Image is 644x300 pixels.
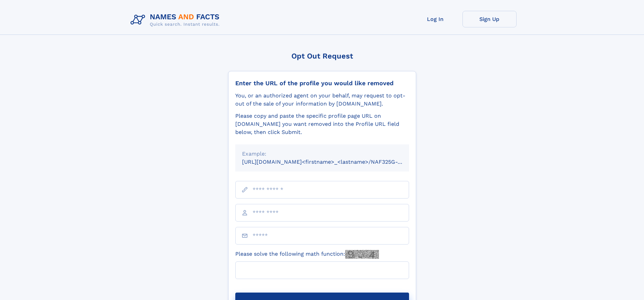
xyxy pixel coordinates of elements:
[235,92,409,108] div: You, or an authorized agent on your behalf, may request to opt-out of the sale of your informatio...
[235,112,409,136] div: Please copy and paste the specific profile page URL on [DOMAIN_NAME] you want removed into the Pr...
[462,11,517,27] a: Sign Up
[228,52,416,60] div: Opt Out Request
[242,150,402,158] div: Example:
[235,79,409,87] div: Enter the URL of the profile you would like removed
[242,159,422,165] small: [URL][DOMAIN_NAME]<firstname>_<lastname>/NAF325G-xxxxxxxx
[235,250,379,259] label: Please solve the following math function:
[128,11,225,29] img: Logo Names and Facts
[408,11,462,27] a: Log In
